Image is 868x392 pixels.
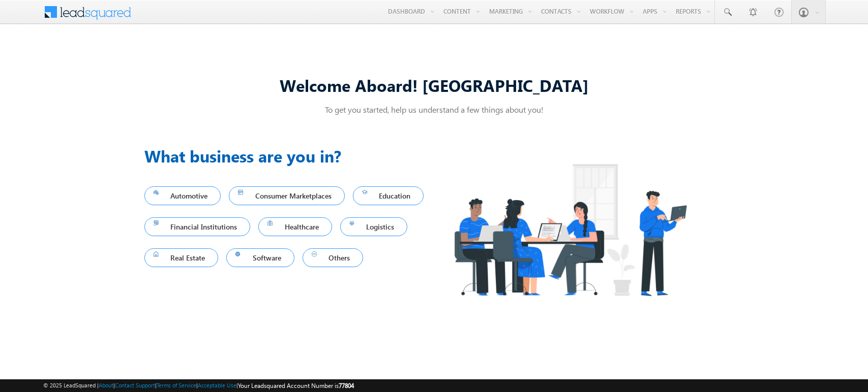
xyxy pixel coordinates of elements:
span: Software [235,251,285,265]
span: Others [312,251,354,265]
span: Your Leadsquared Account Number is [238,382,354,389]
span: Consumer Marketplaces [238,189,336,203]
span: Real Estate [154,251,209,265]
span: © 2025 LeadSquared | | | | | [43,381,354,390]
span: Logistics [349,220,399,234]
img: Industry.png [434,144,706,316]
a: Terms of Service [157,382,196,388]
h3: What business are you in? [144,144,434,168]
a: Contact Support [115,382,155,388]
span: Healthcare [267,220,323,234]
span: Automotive [154,189,212,203]
a: About [99,382,113,388]
a: Acceptable Use [198,382,236,388]
div: Welcome Aboard! [GEOGRAPHIC_DATA] [144,74,724,96]
span: 77804 [339,382,354,389]
p: To get you started, help us understand a few things about you! [144,104,724,115]
span: Education [362,189,415,203]
span: Financial Institutions [154,220,242,234]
